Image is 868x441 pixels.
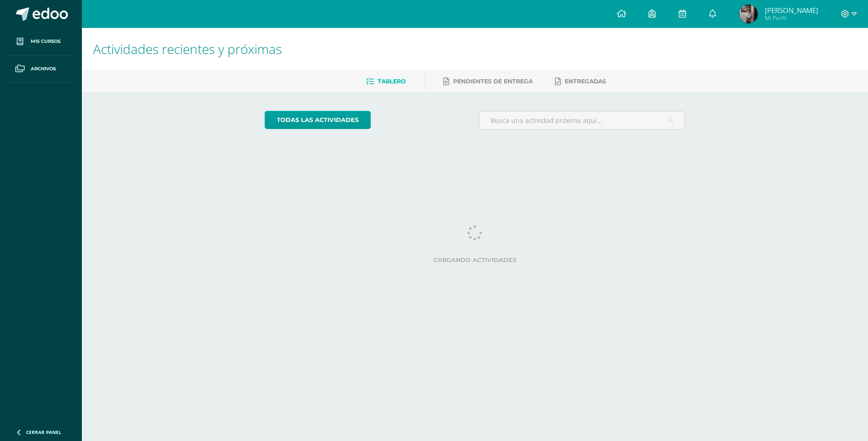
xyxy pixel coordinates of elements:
a: Archivos [7,55,74,83]
a: Pendientes de entrega [443,74,533,89]
span: Mi Perfil [765,14,818,22]
span: Cerrar panel [26,429,61,435]
span: Actividades recientes y próximas [93,40,282,58]
span: Pendientes de entrega [453,78,533,85]
span: Mis cursos [31,38,60,45]
span: Tablero [378,78,406,85]
a: Tablero [366,74,406,89]
span: [PERSON_NAME] [765,6,818,15]
label: Cargando actividades [265,257,686,264]
a: todas las Actividades [265,111,371,129]
span: Entregadas [565,78,606,85]
img: 326c8c6dfc139d3cba5a6f1bc173c9c2.png [739,5,758,23]
a: Mis cursos [7,28,74,55]
input: Busca una actividad próxima aquí... [479,111,685,129]
span: Archivos [31,65,56,73]
a: Entregadas [555,74,606,89]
